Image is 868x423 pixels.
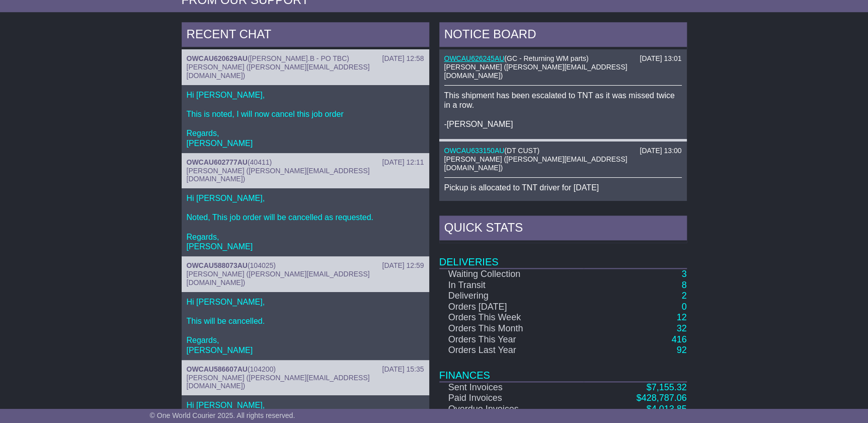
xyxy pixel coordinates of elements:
[640,54,681,63] div: [DATE] 13:01
[187,193,424,251] p: Hi [PERSON_NAME], Noted, This job order will be cancelled as requested. Regards, [PERSON_NAME]
[187,63,370,80] span: [PERSON_NAME] ([PERSON_NAME][EMAIL_ADDRESS][DOMAIN_NAME])
[250,261,274,269] span: 104025
[439,334,584,345] td: Orders This Year
[439,356,687,382] td: Finances
[382,365,424,374] div: [DATE] 15:35
[439,22,687,49] div: NOTICE BOARD
[439,280,584,291] td: In Transit
[439,393,584,404] td: Paid Invoices
[444,91,682,129] p: This shipment has been escalated to TNT as it was missed twice in a row. -[PERSON_NAME]
[444,197,682,217] p: _Cristina
[676,345,686,355] a: 92
[681,280,686,290] a: 8
[439,243,687,268] td: Deliveries
[182,22,429,49] div: RECENT CHAT
[439,323,584,334] td: Orders This Month
[187,270,370,287] span: [PERSON_NAME] ([PERSON_NAME][EMAIL_ADDRESS][DOMAIN_NAME])
[439,302,584,313] td: Orders [DATE]
[187,400,424,410] p: Hi [PERSON_NAME],
[444,147,682,155] div: ( )
[439,312,584,323] td: Orders This Week
[640,147,681,155] div: [DATE] 13:00
[187,167,370,183] span: [PERSON_NAME] ([PERSON_NAME][EMAIL_ADDRESS][DOMAIN_NAME])
[187,261,424,270] div: ( )
[507,54,586,62] span: GC - Returning WM parts
[250,54,347,62] span: [PERSON_NAME].B - PO TBC
[187,365,424,374] div: ( )
[671,334,686,344] a: 416
[382,261,424,270] div: [DATE] 12:59
[444,54,505,62] a: OWCAU626245AU
[636,393,686,403] a: $428,787.06
[439,291,584,302] td: Delivering
[439,268,584,280] td: Waiting Collection
[187,297,424,355] p: Hi [PERSON_NAME], This will be cancelled. Regards, [PERSON_NAME]
[187,374,370,390] span: [PERSON_NAME] ([PERSON_NAME][EMAIL_ADDRESS][DOMAIN_NAME])
[676,312,686,322] a: 12
[681,302,686,312] a: 0
[187,158,424,167] div: ( )
[641,393,686,403] span: 428,787.06
[382,158,424,167] div: [DATE] 12:11
[507,147,537,155] span: DT CUST
[439,382,584,393] td: Sent Invoices
[382,54,424,63] div: [DATE] 12:58
[187,54,424,63] div: ( )
[676,323,686,333] a: 32
[651,382,686,392] span: 7,155.32
[187,90,424,148] p: Hi [PERSON_NAME], This is noted, I will now cancel this job order Regards, [PERSON_NAME]
[187,261,248,269] a: OWCAU588073AU
[444,183,682,192] p: Pickup is allocated to TNT driver for [DATE]
[187,54,248,62] a: OWCAU620629AU
[187,158,248,166] a: OWCAU602777AU
[444,63,627,80] span: [PERSON_NAME] ([PERSON_NAME][EMAIL_ADDRESS][DOMAIN_NAME])
[150,411,295,419] span: © One World Courier 2025. All rights reserved.
[444,155,627,172] span: [PERSON_NAME] ([PERSON_NAME][EMAIL_ADDRESS][DOMAIN_NAME])
[444,54,682,63] div: ( )
[681,269,686,279] a: 3
[681,291,686,301] a: 2
[646,382,686,392] a: $7,155.32
[250,365,274,373] span: 104200
[444,147,505,155] a: OWCAU633150AU
[439,216,687,243] div: Quick Stats
[646,404,686,414] a: $4,013.85
[651,404,686,414] span: 4,013.85
[439,404,584,415] td: Overdue Invoices
[187,365,248,373] a: OWCAU586607AU
[250,158,270,166] span: 40411
[439,345,584,356] td: Orders Last Year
